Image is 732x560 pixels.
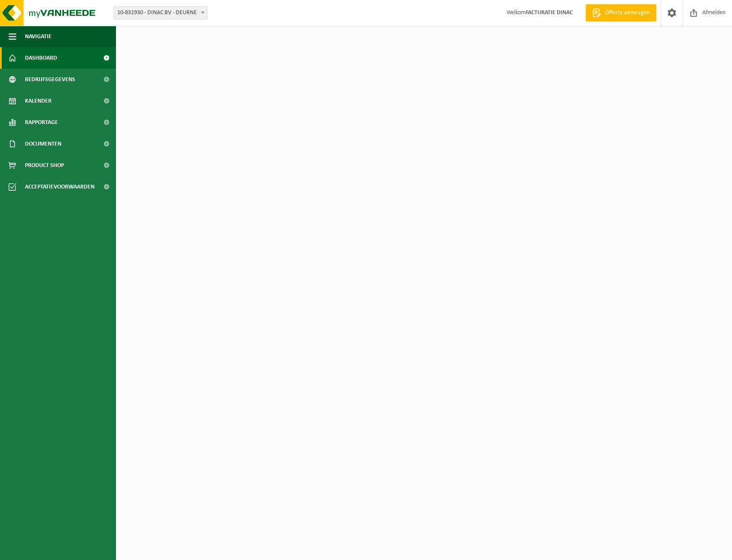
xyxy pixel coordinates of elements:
span: Rapportage [25,112,58,133]
span: Offerte aanvragen [603,9,652,17]
span: Navigatie [25,26,52,47]
span: 10-831930 - DINAC BV - DEURNE [114,7,207,19]
span: Acceptatievoorwaarden [25,176,95,198]
span: Kalender [25,90,52,112]
span: Dashboard [25,47,57,69]
strong: FACTURATIE DINAC [526,9,573,16]
a: Offerte aanvragen [586,4,656,21]
span: Bedrijfsgegevens [25,69,75,90]
span: 10-831930 - DINAC BV - DEURNE [113,6,207,19]
span: Product Shop [25,155,64,176]
span: Documenten [25,133,61,155]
